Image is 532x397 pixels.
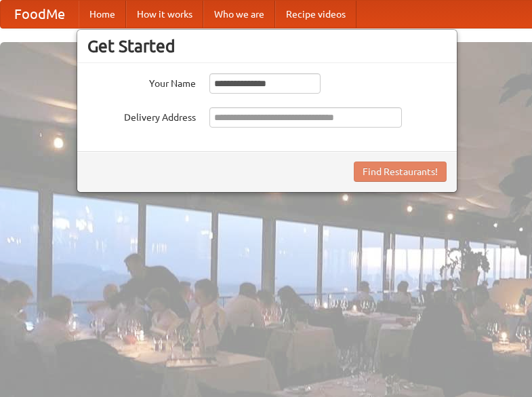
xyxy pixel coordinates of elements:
[1,1,79,28] a: FoodMe
[87,107,196,124] label: Delivery Address
[275,1,356,28] a: Recipe videos
[87,73,196,90] label: Your Name
[354,162,447,182] button: Find Restaurants!
[79,1,126,28] a: Home
[203,1,275,28] a: Who we are
[126,1,203,28] a: How it works
[87,36,447,56] h3: Get Started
